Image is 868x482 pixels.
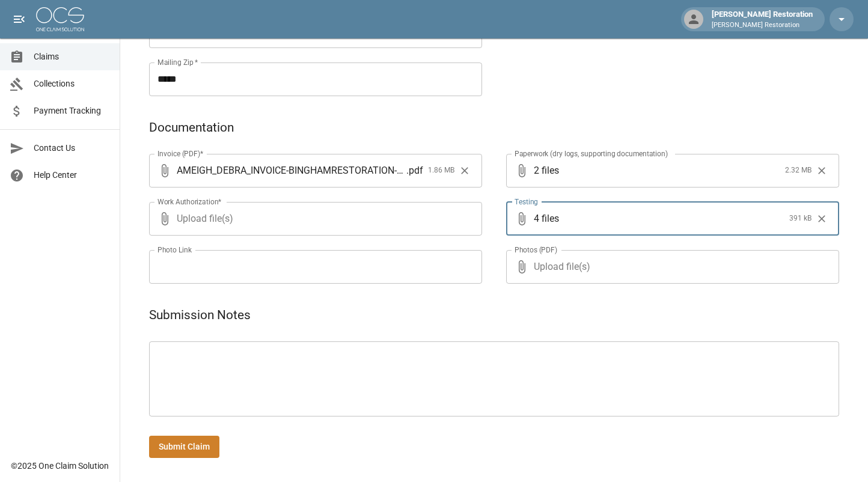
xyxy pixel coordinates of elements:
[7,7,31,31] button: open drawer
[34,50,110,63] span: Claims
[456,162,474,180] button: Clear
[712,20,813,31] p: [PERSON_NAME] Restoration
[157,245,192,255] label: Photo Link
[534,202,784,236] span: 4 files
[157,197,222,207] label: Work Authorization*
[157,148,204,159] label: Invoice (PDF)*
[406,163,423,177] span: . pdf
[34,169,110,182] span: Help Center
[428,165,454,177] span: 1.86 MB
[149,436,219,458] button: Submit Claim
[36,7,84,31] img: ocs-logo-white-transparent.png
[789,213,811,225] span: 391 kB
[813,162,831,180] button: Clear
[534,154,780,188] span: 2 files
[813,210,831,228] button: Clear
[34,78,110,90] span: Collections
[11,460,109,472] div: © 2025 One Claim Solution
[34,105,110,117] span: Payment Tracking
[177,163,406,177] span: AMEIGH_DEBRA_INVOICE-BINGHAMRESTORATION-PHX
[34,142,110,154] span: Contact Us
[534,250,807,284] span: Upload file(s)
[157,57,198,67] label: Mailing Zip
[515,197,538,207] label: Testing
[515,245,557,255] label: Photos (PDF)
[785,165,811,177] span: 2.32 MB
[707,8,818,30] div: [PERSON_NAME] Restoration
[515,148,668,159] label: Paperwork (dry logs, supporting documentation)
[177,202,450,236] span: Upload file(s)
